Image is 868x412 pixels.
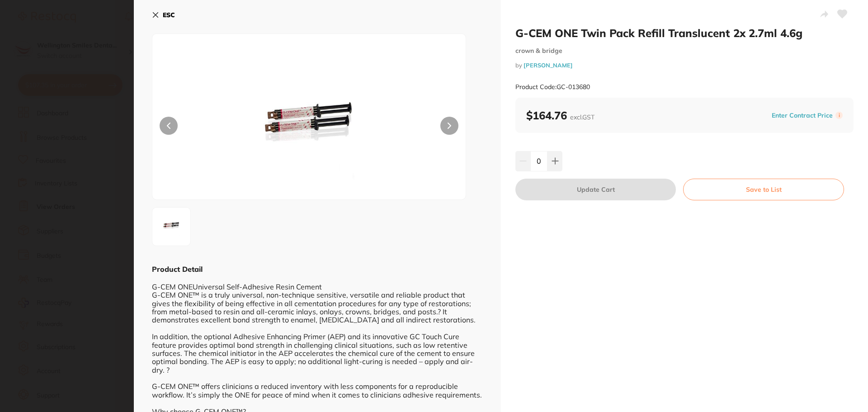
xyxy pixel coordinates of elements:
[215,57,403,199] img: MzY4MF8xLmpwZw
[515,26,854,40] h2: G-CEM ONE Twin Pack Refill Translucent 2x 2.7ml 4.6g
[524,62,573,69] a: [PERSON_NAME]
[163,11,175,19] b: ESC
[570,113,594,121] span: excl. GST
[515,179,676,200] button: Update Cart
[683,179,844,200] button: Save to List
[515,83,590,91] small: Product Code: GC-013680
[152,7,175,23] button: ESC
[152,265,203,274] b: Product Detail
[769,111,835,120] button: Enter Contract Price
[515,62,854,69] small: by
[526,109,594,122] b: $164.76
[515,47,854,55] small: crown & bridge
[155,210,188,243] img: MzY4MF8xLmpwZw
[835,112,843,119] label: i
